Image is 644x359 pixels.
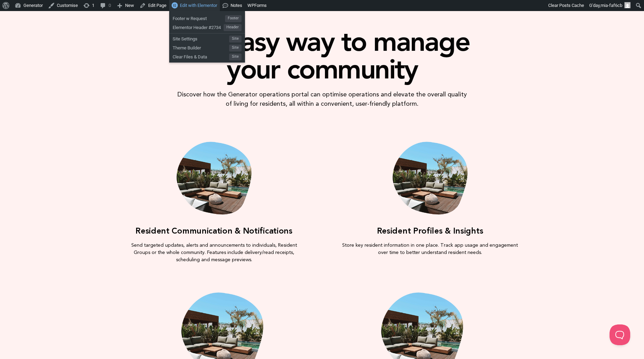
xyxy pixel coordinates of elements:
span: Site Settings [173,34,229,42]
span: Footer w Request [173,13,225,22]
iframe: Toggle Customer Support [610,324,630,345]
span: Footer [225,15,242,22]
a: Elementor Header #2734Header [169,22,245,31]
span: mia-faf6cb [601,3,622,8]
p: Store key resident information in one place. Track app usage and engagement over time to better u... [342,242,519,256]
span: Site [229,36,242,42]
span: Clear Files & Data [173,51,229,60]
span: Edit with Elementor [180,3,217,8]
p: Send targeted updates, alerts and announcements to individuals, Resident Groups or the whole comm... [126,242,303,263]
span: Site [229,45,242,51]
h3: Resident Profiles & Insights [342,226,519,236]
a: Footer w RequestFooter [169,13,245,22]
a: Clear Files & DataSite [169,51,245,60]
p: Discover how the Generator operations portal can optimise operations and elevate the overall qual... [175,89,469,108]
span: Theme Builder [173,42,229,51]
span: Site [229,54,242,60]
span: Elementor Header #2734 [173,22,224,31]
a: Theme BuilderSite [169,42,245,51]
span: Header [224,24,242,31]
h1: The easy way to manage your community [175,27,469,83]
h3: Resident Communication & Notifications [126,226,303,236]
a: Site SettingsSite [169,34,245,42]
